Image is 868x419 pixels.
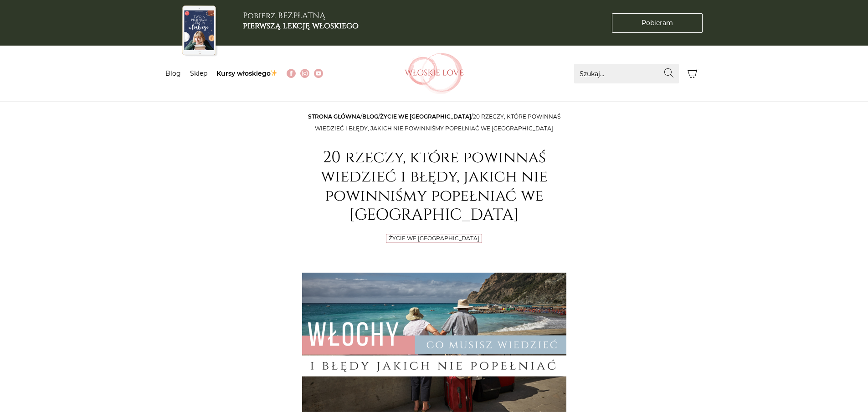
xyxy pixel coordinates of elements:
a: Pobieram [612,13,703,33]
h1: 20 rzeczy, które powinnaś wiedzieć i błędy, jakich nie powinniśmy popełniać we [GEOGRAPHIC_DATA] [302,148,566,225]
h3: Pobierz BEZPŁATNĄ [243,11,359,31]
a: Życie we [GEOGRAPHIC_DATA] [380,113,471,120]
a: Sklep [190,69,207,78]
button: Koszyk [683,64,703,83]
b: pierwszą lekcję włoskiego [243,20,359,31]
a: Blog [165,69,181,78]
a: Blog [362,113,378,120]
span: Pobieram [642,18,673,28]
a: Kursy włoskiego [216,69,278,78]
img: Włoskielove [405,53,464,94]
a: Strona główna [308,113,360,120]
img: ✨ [271,70,277,76]
span: / / / [308,113,560,132]
input: Szukaj... [574,64,679,83]
a: Życie we [GEOGRAPHIC_DATA] [389,235,479,242]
